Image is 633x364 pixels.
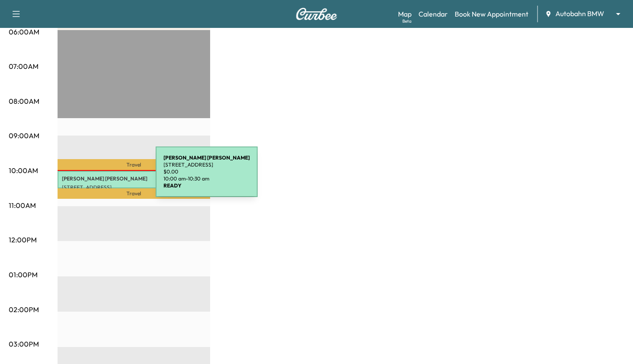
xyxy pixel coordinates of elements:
[555,9,604,19] span: Autobahn BMW
[9,200,36,211] p: 11:00AM
[9,235,37,245] p: 12:00PM
[62,184,206,191] p: [STREET_ADDRESS]
[398,9,412,19] a: MapBeta
[9,27,39,37] p: 06:00AM
[9,130,39,141] p: 09:00AM
[402,18,412,24] div: Beta
[9,339,39,349] p: 03:00PM
[163,161,250,168] p: [STREET_ADDRESS]
[163,154,250,161] b: [PERSON_NAME] [PERSON_NAME]
[419,9,448,19] a: Calendar
[9,304,39,315] p: 02:00PM
[58,159,210,171] p: Travel
[163,168,250,175] p: $ 0.00
[9,61,38,71] p: 07:00AM
[163,175,250,182] p: 10:00 am - 10:30 am
[455,9,528,19] a: Book New Appointment
[62,175,206,182] p: [PERSON_NAME] [PERSON_NAME]
[58,188,210,199] p: Travel
[296,8,337,20] img: Curbee Logo
[9,96,39,106] p: 08:00AM
[9,269,37,280] p: 01:00PM
[163,182,181,189] b: READY
[9,165,38,176] p: 10:00AM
